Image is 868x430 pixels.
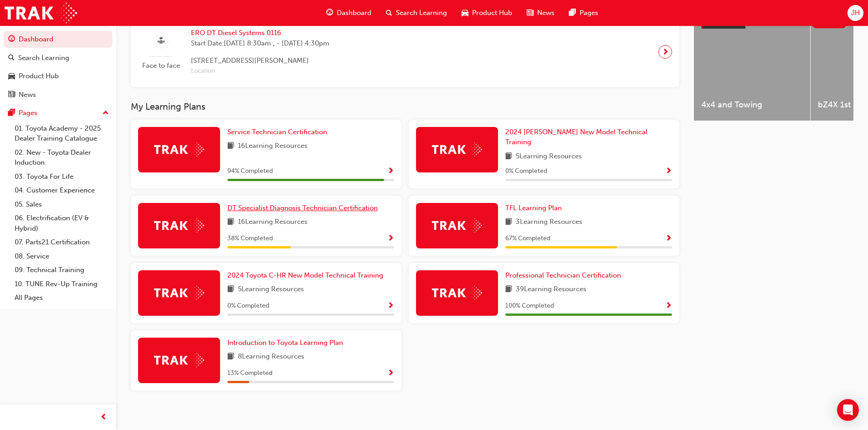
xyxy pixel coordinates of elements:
[4,31,113,48] a: Dashboard
[851,8,860,18] span: JH
[138,61,184,71] span: Face to face
[662,46,669,58] span: next-icon
[516,284,586,295] span: 39 Learning Resources
[837,399,859,421] div: Open Intercom Messenger
[505,128,647,147] span: 2024 [PERSON_NAME] New Model Technical Training
[432,218,482,233] img: Trak
[227,141,234,152] span: book-icon
[505,127,672,147] a: 2024 [PERSON_NAME] New Model Technical Training
[11,183,113,197] a: 04. Customer Experience
[227,284,234,295] span: book-icon
[665,233,672,244] button: Show Progress
[227,204,378,212] span: DT Specialist Diagnosis Technician Certification
[665,167,672,176] span: Show Progress
[505,204,562,212] span: TFL Learning Plan
[847,5,863,21] button: JH
[11,235,113,249] a: 07. Parts21 Certification
[527,7,534,19] span: news-icon
[103,107,109,119] span: up-icon
[11,291,113,305] a: All Pages
[665,302,672,310] span: Show Progress
[11,277,113,291] a: 10. TUNE Rev-Up Training
[379,4,454,22] a: search-iconSearch Learning
[238,217,308,228] span: 16 Learning Resources
[11,249,113,263] a: 08. Service
[227,166,273,177] span: 94 % Completed
[191,56,329,66] span: [STREET_ADDRESS][PERSON_NAME]
[387,302,394,310] span: Show Progress
[387,235,394,243] span: Show Progress
[387,233,394,244] button: Show Progress
[100,412,107,423] span: prev-icon
[505,151,512,162] span: book-icon
[505,271,621,279] span: Professional Technician Certification
[505,166,547,177] span: 0 % Completed
[18,53,69,63] div: Search Learning
[4,29,113,105] button: DashboardSearch LearningProduct HubNews
[694,7,810,121] a: 4x4 and Towing
[319,4,379,22] a: guage-iconDashboard
[516,151,582,162] span: 5 Learning Resources
[505,270,625,281] a: Professional Technician Certification
[19,71,59,81] div: Product Hub
[19,108,37,118] div: Pages
[4,105,113,121] button: Pages
[191,38,329,49] span: Start Date: [DATE] 8:30am , - [DATE] 4:30pm
[505,203,565,213] a: TFL Learning Plan
[11,170,113,184] a: 03. Toyota For Life
[11,263,113,277] a: 09. Technical Training
[387,368,394,379] button: Show Progress
[227,351,234,363] span: book-icon
[227,338,347,348] a: Introduction to Toyota Learning Plan
[138,24,672,80] a: Face to faceERO DT Diesel Systems 0116Start Date:[DATE] 8:30am , - [DATE] 4:30pm[STREET_ADDRESS][...
[238,351,304,363] span: 8 Learning Resources
[154,218,204,233] img: Trak
[505,301,554,311] span: 100 % Completed
[158,35,164,47] span: sessionType_FACE_TO_FACE-icon
[11,197,113,212] a: 05. Sales
[569,7,576,19] span: pages-icon
[8,72,15,81] span: car-icon
[238,141,308,152] span: 16 Learning Resources
[8,54,15,62] span: search-icon
[665,300,672,312] button: Show Progress
[4,50,113,66] a: Search Learning
[326,7,333,19] span: guage-icon
[227,233,273,244] span: 38 % Completed
[8,35,15,44] span: guage-icon
[462,7,468,19] span: car-icon
[387,166,394,177] button: Show Progress
[472,8,512,18] span: Product Hub
[227,128,327,136] span: Service Technician Certification
[505,233,550,244] span: 67 % Completed
[11,121,113,146] a: 01. Toyota Academy - 2025 Dealer Training Catalogue
[387,167,394,176] span: Show Progress
[19,90,36,100] div: News
[4,68,113,85] a: Product Hub
[227,271,383,279] span: 2024 Toyota C-HR New Model Technical Training
[580,8,598,18] span: Pages
[11,146,113,170] a: 02. New - Toyota Dealer Induction
[454,4,519,22] a: car-iconProduct Hub
[227,217,234,228] span: book-icon
[386,7,392,19] span: search-icon
[337,8,371,18] span: Dashboard
[227,270,387,281] a: 2024 Toyota C-HR New Model Technical Training
[387,300,394,312] button: Show Progress
[665,166,672,177] button: Show Progress
[191,28,329,38] span: ERO DT Diesel Systems 0116
[11,211,113,235] a: 06. Electrification (EV & Hybrid)
[227,203,381,213] a: DT Specialist Diagnosis Technician Certification
[396,8,447,18] span: Search Learning
[227,127,331,137] a: Service Technician Certification
[5,3,77,23] img: Trak
[665,235,672,243] span: Show Progress
[432,286,482,300] img: Trak
[505,284,512,295] span: book-icon
[519,4,562,22] a: news-iconNews
[537,8,555,18] span: News
[131,101,679,112] h3: My Learning Plans
[516,217,582,228] span: 3 Learning Resources
[505,217,512,228] span: book-icon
